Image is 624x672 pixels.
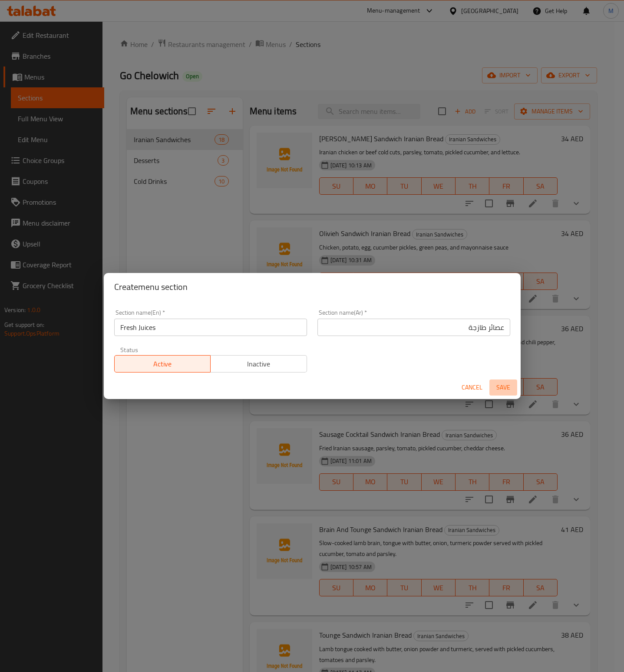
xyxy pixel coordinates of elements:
button: Cancel [458,379,486,396]
button: Inactive [210,355,307,373]
h2: Create menu section [114,280,510,294]
span: Active [118,358,208,370]
span: Cancel [462,382,482,393]
input: Please enter section name(ar) [317,319,510,336]
span: Save [493,382,514,393]
button: Active [114,355,211,373]
span: Inactive [214,358,304,370]
button: Save [489,379,517,396]
input: Please enter section name(en) [114,319,307,336]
